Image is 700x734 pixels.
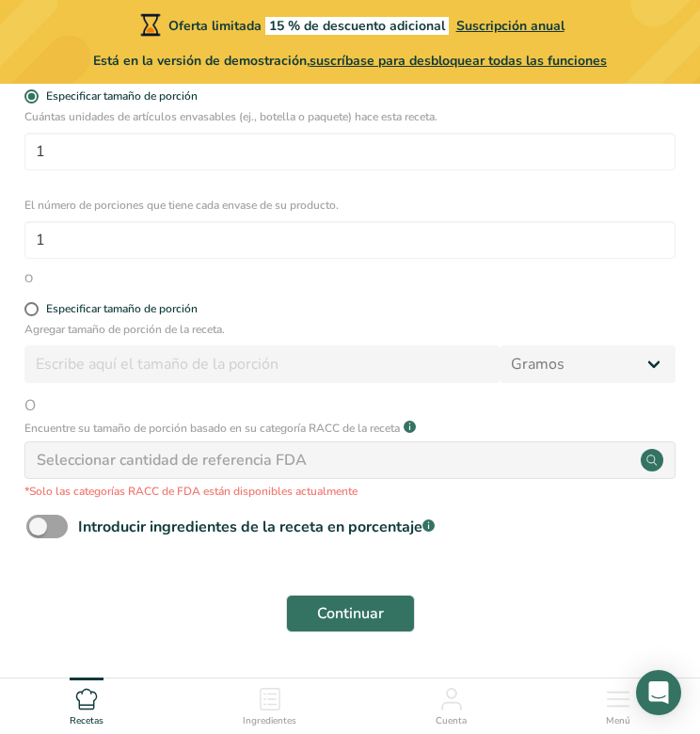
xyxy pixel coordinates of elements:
[39,89,198,104] span: Especificar tamaño de porción
[310,52,607,70] span: suscríbase para desbloquear todas las funciones
[136,13,565,36] div: Oferta limitada
[78,516,435,538] div: Introducir ingredientes de la receta en porcentaje
[265,17,449,35] span: 15 % de descuento adicional
[70,714,103,728] span: Recetas
[24,394,676,417] span: O
[70,678,103,729] a: Recetas
[24,420,400,437] p: Encuentre su tamaño de porción basado en su categoría RACC de la receta
[24,197,676,214] p: El número de porciones que tiene cada envase de su producto.
[317,602,384,625] span: Continuar
[436,678,467,729] a: Cuenta
[286,595,415,632] button: Continuar
[243,714,296,728] span: Ingredientes
[24,483,676,500] p: *Solo las categorías RACC de FDA están disponibles actualmente
[24,270,676,287] div: O
[24,345,500,383] input: Escribe aquí el tamaño de la porción
[46,302,198,316] div: Especificar tamaño de porción
[37,449,307,471] div: Seleccionar cantidad de referencia FDA
[606,714,630,728] span: Menú
[93,51,607,71] span: Está en la versión de demostración,
[243,678,296,729] a: Ingredientes
[24,108,676,125] p: Cuántas unidades de artículos envasables (ej., botella o paquete) hace esta receta.
[436,714,467,728] span: Cuenta
[456,17,565,35] span: Suscripción anual
[636,670,681,715] div: Open Intercom Messenger
[24,321,676,338] p: Agregar tamaño de porción de la receta.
